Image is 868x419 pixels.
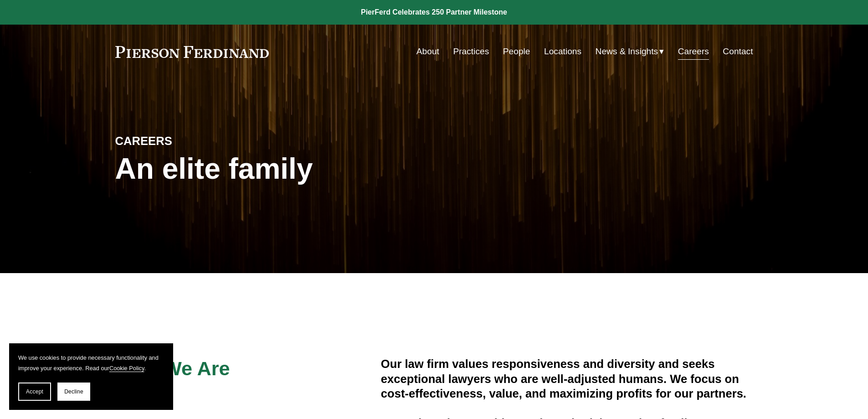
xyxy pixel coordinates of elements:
span: Accept [26,388,43,395]
a: Locations [544,43,581,60]
h1: An elite family [115,152,434,186]
section: Cookie banner [9,343,173,410]
h4: CAREERS [115,134,275,148]
button: Decline [57,383,90,401]
a: folder dropdown [596,43,664,60]
a: Practices [453,43,489,60]
a: About [416,43,439,60]
a: Careers [678,43,709,60]
a: Contact [723,43,753,60]
span: News & Insights [596,44,658,60]
h4: Our law firm values responsiveness and diversity and seeks exceptional lawyers who are well-adjus... [381,357,753,401]
a: People [503,43,530,60]
span: Decline [64,388,83,395]
a: Cookie Policy [109,365,144,372]
button: Accept [18,383,51,401]
p: We use cookies to provide necessary functionality and improve your experience. Read our . [18,352,164,373]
